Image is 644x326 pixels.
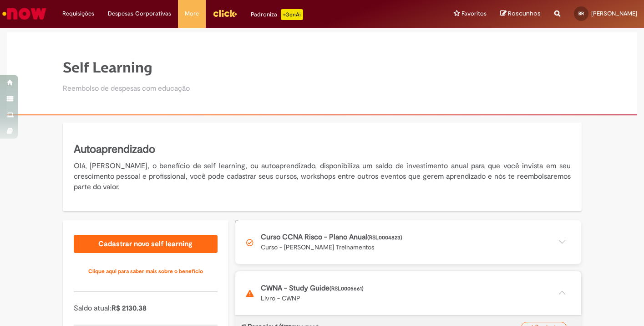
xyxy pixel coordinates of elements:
[63,60,190,76] h1: Self Learning
[74,303,218,314] p: Saldo atual:
[461,9,487,18] span: Favoritos
[251,9,303,20] div: Padroniza
[281,9,303,20] p: +GenAi
[185,9,199,18] span: More
[213,6,237,20] img: click_logo_yellow_360x200.png
[74,161,571,192] p: Olá, [PERSON_NAME], o benefício de self learning, ou autoaprendizado, disponibiliza um saldo de i...
[500,10,541,18] a: Rascunhos
[112,304,147,313] span: R$ 2130.38
[508,9,541,18] span: Rascunhos
[591,10,637,17] span: [PERSON_NAME]
[74,262,218,280] a: Clique aqui para saber mais sobre o benefício
[63,85,190,93] h2: Reembolso de despesas com educação
[62,9,94,18] span: Requisições
[108,9,171,18] span: Despesas Corporativas
[74,142,571,157] h5: Autoaprendizado
[1,5,48,23] img: ServiceNow
[74,235,218,253] a: Cadastrar novo self learning
[578,10,584,16] span: BR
